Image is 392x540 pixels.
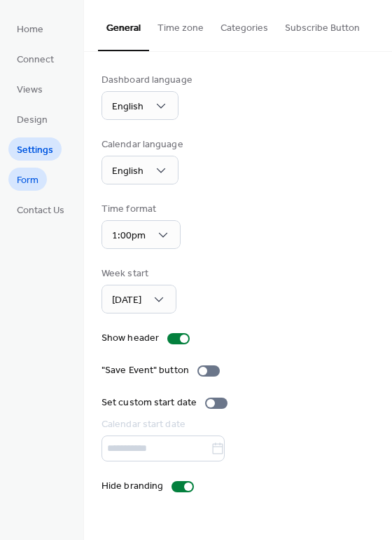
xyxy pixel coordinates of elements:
[17,143,53,158] span: Settings
[17,83,43,97] span: Views
[112,227,146,245] span: 1:00pm
[17,173,38,188] span: Form
[112,97,143,116] span: English
[101,479,163,494] div: Hide branding
[101,266,174,281] div: Week start
[8,77,51,100] a: Views
[8,47,62,70] a: Connect
[8,137,62,161] a: Settings
[101,363,189,378] div: "Save Event" button
[8,198,73,221] a: Contact Us
[101,417,372,432] div: Calendar start date
[101,331,159,346] div: Show header
[112,162,143,181] span: English
[101,202,178,217] div: Time format
[112,291,141,310] span: [DATE]
[101,137,183,152] div: Calendar language
[101,73,192,88] div: Dashboard language
[17,22,43,37] span: Home
[17,53,54,67] span: Connect
[17,203,64,218] span: Contact Us
[17,113,48,128] span: Design
[8,168,47,191] a: Form
[8,107,56,130] a: Design
[101,396,197,410] div: Set custom start date
[8,17,52,40] a: Home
